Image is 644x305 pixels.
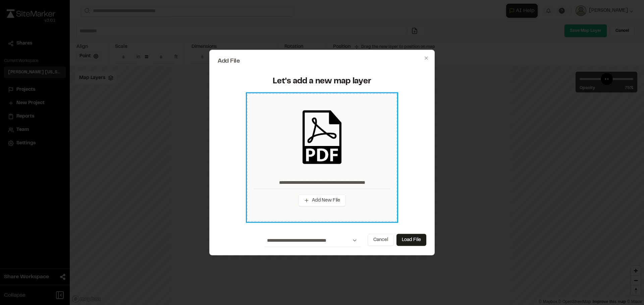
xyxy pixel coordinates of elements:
button: Add New File [298,194,346,206]
div: Let's add a new map layer [222,76,422,87]
h2: Add File [218,58,426,64]
button: Cancel [368,234,394,246]
img: pdf_black_icon.png [295,110,349,164]
button: Load File [396,234,426,246]
div: Add New File [247,93,397,222]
